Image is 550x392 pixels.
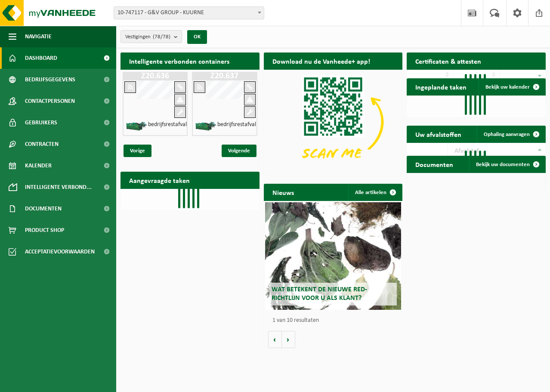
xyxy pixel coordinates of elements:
[148,122,187,128] h4: bedrijfsrestafval
[25,133,59,155] span: Contracten
[125,72,185,80] h1: Z20.636
[264,70,403,174] img: Download de VHEPlus App
[25,176,92,198] span: Intelligente verbond...
[268,331,282,348] button: Vorige
[407,156,462,173] h2: Documenten
[485,84,530,90] span: Bekijk uw kalender
[25,90,75,112] span: Contactpersonen
[121,172,198,188] h2: Aangevraagde taken
[407,52,490,69] h2: Certificaten & attesten
[265,202,401,310] a: Wat betekent de nieuwe RED-richtlijn voor u als klant?
[121,30,182,43] button: Vestigingen(78/78)
[114,7,264,19] span: 10-747117 - G&V GROUP - KUURNE
[407,126,470,142] h2: Uw afvalstoffen
[348,184,402,201] a: Alle artikelen
[282,331,295,348] button: Volgende
[125,31,170,43] span: Vestigingen
[484,132,530,137] span: Ophaling aanvragen
[25,47,57,69] span: Dashboard
[217,122,256,128] h4: bedrijfsrestafval
[195,121,216,132] img: HK-XZ-20-GN-01
[476,162,530,167] span: Bekijk uw documenten
[477,126,545,143] a: Ophaling aanvragen
[187,30,207,44] button: OK
[264,52,379,69] h2: Download nu de Vanheede+ app!
[479,78,545,96] a: Bekijk uw kalender
[25,219,64,241] span: Product Shop
[407,78,475,95] h2: Ingeplande taken
[222,145,256,157] span: Volgende
[194,72,255,80] h1: Z20.637
[25,198,62,219] span: Documenten
[25,26,52,47] span: Navigatie
[153,34,170,40] count: (78/78)
[25,112,57,133] span: Gebruikers
[272,318,399,324] p: 1 van 10 resultaten
[124,145,151,157] span: Vorige
[25,155,52,176] span: Kalender
[264,184,303,201] h2: Nieuws
[126,121,147,132] img: HK-XZ-20-GN-01
[469,156,545,173] a: Bekijk uw documenten
[25,69,75,90] span: Bedrijfsgegevens
[25,241,95,262] span: Acceptatievoorwaarden
[121,52,260,69] h2: Intelligente verbonden containers
[272,286,367,301] span: Wat betekent de nieuwe RED-richtlijn voor u als klant?
[114,6,264,19] span: 10-747117 - G&V GROUP - KUURNE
